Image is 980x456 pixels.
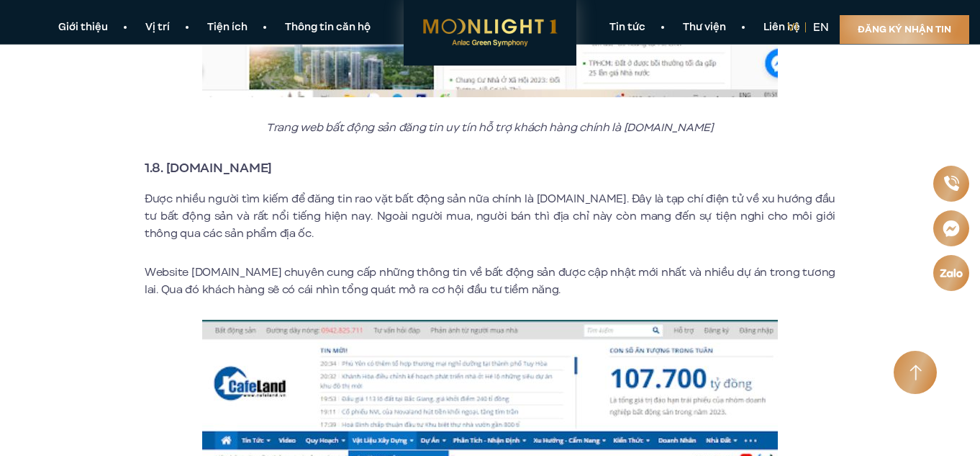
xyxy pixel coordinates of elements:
[787,19,798,35] a: vi
[40,20,127,35] a: Giới thiệu
[145,264,835,298] p: Website [DOMAIN_NAME] chuyên cung cấp những thông tin về bất động sản được cập nhật mới nhất và n...
[840,15,969,44] a: Đăng ký nhận tin
[943,176,958,191] img: Phone icon
[145,190,835,242] p: Được nhiều người tìm kiếm để đăng tin rao vặt bất động sản nữa chính là [DOMAIN_NAME]. Đây là tạp...
[664,20,745,35] a: Thư viện
[189,20,266,35] a: Tiện ích
[591,20,664,35] a: Tin tức
[909,365,922,381] img: Arrow icon
[266,120,714,135] em: Trang web bất động sản đăng tin uy tín hỗ trợ khách hàng chính là [DOMAIN_NAME]
[127,20,189,35] a: Vị trí
[939,269,963,277] img: Zalo icon
[943,220,960,237] img: Messenger icon
[266,20,389,35] a: Thông tin căn hộ
[813,19,829,35] a: en
[145,158,272,177] strong: 1.8. [DOMAIN_NAME]
[745,20,819,35] a: Liên hệ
